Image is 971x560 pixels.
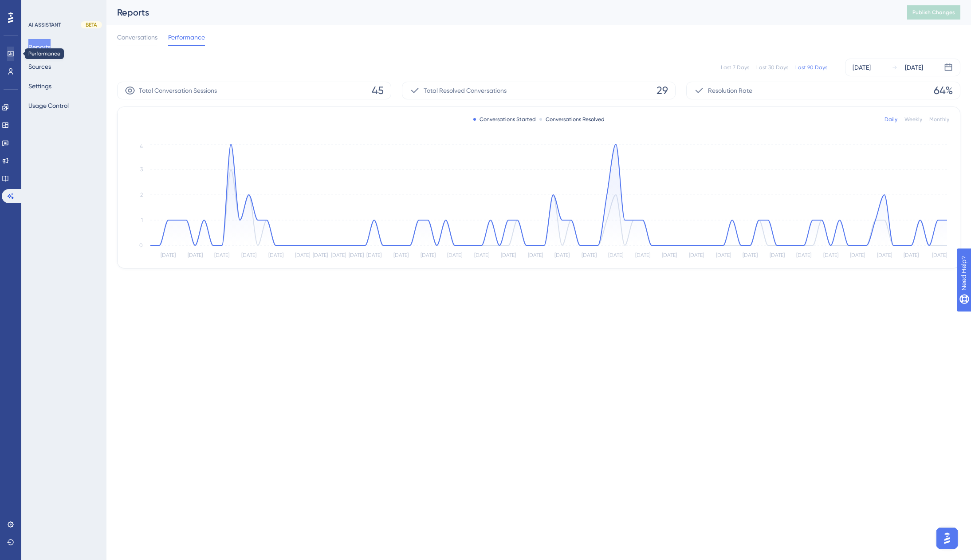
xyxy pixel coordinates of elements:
[934,83,953,98] span: 64%
[28,78,51,94] button: Settings
[795,64,827,71] div: Last 90 Days
[117,6,885,19] div: Reports
[140,192,143,198] tspan: 2
[907,5,960,20] button: Publish Changes
[241,252,256,258] tspan: [DATE]
[349,252,364,258] tspan: [DATE]
[770,252,785,258] tspan: [DATE]
[662,252,677,258] tspan: [DATE]
[823,252,838,258] tspan: [DATE]
[877,252,892,258] tspan: [DATE]
[689,252,704,258] tspan: [DATE]
[214,252,229,258] tspan: [DATE]
[635,252,650,258] tspan: [DATE]
[295,252,310,258] tspan: [DATE]
[81,21,102,28] div: BETA
[188,252,203,258] tspan: [DATE]
[716,252,731,258] tspan: [DATE]
[934,525,960,552] iframe: UserGuiding AI Assistant Launcher
[141,217,143,223] tspan: 1
[554,252,570,258] tspan: [DATE]
[117,32,157,43] span: Conversations
[905,62,923,73] div: [DATE]
[139,85,217,96] span: Total Conversation Sessions
[796,252,811,258] tspan: [DATE]
[912,9,955,16] span: Publish Changes
[168,32,205,43] span: Performance
[904,252,919,258] tspan: [DATE]
[473,116,536,123] div: Conversations Started
[708,85,752,96] span: Resolution Rate
[501,252,516,258] tspan: [DATE]
[140,166,143,173] tspan: 3
[21,2,55,13] span: Need Help?
[313,252,328,258] tspan: [DATE]
[161,252,176,258] tspan: [DATE]
[366,252,381,258] tspan: [DATE]
[528,252,543,258] tspan: [DATE]
[372,83,384,98] span: 45
[474,252,489,258] tspan: [DATE]
[447,252,462,258] tspan: [DATE]
[721,64,749,71] div: Last 7 Days
[608,252,623,258] tspan: [DATE]
[743,252,758,258] tspan: [DATE]
[268,252,283,258] tspan: [DATE]
[582,252,597,258] tspan: [DATE]
[929,116,949,123] div: Monthly
[28,39,51,55] button: Reports
[904,116,922,123] div: Weekly
[850,252,865,258] tspan: [DATE]
[424,85,507,96] span: Total Resolved Conversations
[657,83,668,98] span: 29
[393,252,409,258] tspan: [DATE]
[28,59,51,75] button: Sources
[932,252,947,258] tspan: [DATE]
[539,116,605,123] div: Conversations Resolved
[421,252,436,258] tspan: [DATE]
[28,21,61,28] div: AI ASSISTANT
[331,252,346,258] tspan: [DATE]
[885,116,897,123] div: Daily
[139,242,143,248] tspan: 0
[853,62,871,73] div: [DATE]
[28,98,69,114] button: Usage Control
[140,143,143,150] tspan: 4
[756,64,788,71] div: Last 30 Days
